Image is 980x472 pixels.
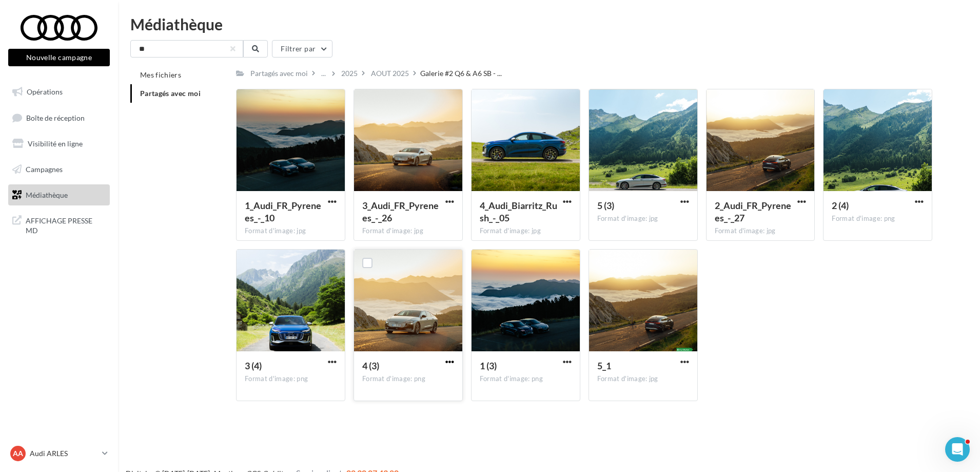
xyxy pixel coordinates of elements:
[245,226,337,236] div: Format d'image: jpg
[140,89,201,98] span: Partagés avec moi
[480,374,572,384] div: Format d'image: png
[272,40,332,58] button: Filtrer par
[945,437,970,462] iframe: Intercom live chat
[245,360,262,371] span: 3 (4)
[480,226,572,236] div: Format d'image: jpg
[480,200,557,223] span: 4_Audi_Biarritz_Rush_-_05
[420,68,502,79] span: Galerie #2 Q6 & A6 SB - ...
[26,113,85,122] span: Boîte de réception
[597,200,614,211] span: 5 (3)
[6,159,112,180] a: Campagnes
[30,448,98,459] p: Audi ARLES
[140,70,181,79] span: Mes fichiers
[371,68,409,79] div: AOUT 2025
[597,360,611,371] span: 5_1
[130,16,968,32] div: Médiathèque
[6,184,112,206] a: Médiathèque
[26,214,106,236] span: AFFICHAGE PRESSE MD
[6,81,112,103] a: Opérations
[6,107,112,129] a: Boîte de réception
[26,165,63,174] span: Campagnes
[8,444,110,463] a: AA Audi ARLES
[245,374,337,384] div: Format d'image: png
[715,200,791,223] span: 2_Audi_FR_Pyrenees_-_27
[319,66,328,81] div: ...
[341,68,358,79] div: 2025
[362,374,454,384] div: Format d'image: png
[26,190,68,199] span: Médiathèque
[6,133,112,155] a: Visibilité en ligne
[597,374,689,384] div: Format d'image: jpg
[362,226,454,236] div: Format d'image: jpg
[28,139,83,148] span: Visibilité en ligne
[13,448,23,459] span: AA
[245,200,321,223] span: 1_Audi_FR_Pyrenees_-_10
[8,49,110,66] button: Nouvelle campagne
[250,68,308,79] div: Partagés avec moi
[27,87,63,96] span: Opérations
[597,214,689,223] div: Format d'image: jpg
[480,360,497,371] span: 1 (3)
[832,200,849,211] span: 2 (4)
[362,200,439,223] span: 3_Audi_FR_Pyrenees_-_26
[6,210,112,240] a: AFFICHAGE PRESSE MD
[715,226,807,236] div: Format d'image: jpg
[362,360,379,371] span: 4 (3)
[832,214,924,223] div: Format d'image: png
